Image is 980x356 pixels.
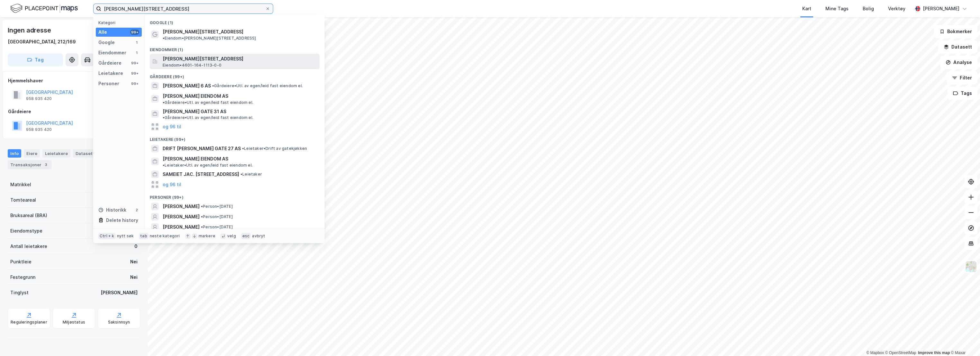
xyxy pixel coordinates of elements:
[163,36,256,41] span: Eiendom • [PERSON_NAME][STREET_ADDRESS]
[98,233,116,239] div: Ctrl + k
[240,172,242,177] span: •
[98,80,119,87] div: Personer
[163,115,253,120] span: Gårdeiere • Utl. av egen/leid fast eiendom el.
[948,325,980,356] iframe: Chat Widget
[130,81,139,86] div: 99+
[130,273,138,281] div: Nei
[163,63,221,68] span: Eiendom • 4601-164-1113-0-0
[10,181,31,188] div: Matrikkel
[8,149,21,158] div: Info
[98,28,107,36] div: Alle
[947,71,977,84] button: Filter
[134,242,138,250] div: 0
[938,41,977,53] button: Datasett
[885,351,916,355] a: OpenStreetMap
[227,233,236,239] div: velg
[98,39,115,46] div: Google
[11,320,47,325] div: Reguleringsplaner
[8,160,52,169] div: Transaksjoner
[139,233,148,239] div: tab
[106,216,138,224] div: Delete history
[134,40,139,45] div: 1
[948,87,977,100] button: Tags
[108,320,130,325] div: Saksinnsyn
[201,214,203,219] span: •
[252,233,265,239] div: avbryt
[163,203,200,210] span: [PERSON_NAME]
[8,108,140,115] div: Gårdeiere
[199,233,215,239] div: markere
[163,163,165,168] span: •
[10,196,36,204] div: Tomteareal
[101,4,265,14] input: Søk på adresse, matrikkel, gårdeiere, leietakere eller personer
[163,115,165,120] span: •
[201,204,203,209] span: •
[163,92,228,100] span: [PERSON_NAME] EIENDOM AS
[241,233,251,239] div: esc
[163,55,317,63] span: [PERSON_NAME][STREET_ADDRESS]
[940,56,977,69] button: Analyse
[10,242,47,250] div: Antall leietakere
[117,233,134,239] div: nytt søk
[134,207,139,213] div: 2
[201,204,233,209] span: Person • [DATE]
[98,20,142,25] div: Kategori
[150,233,180,239] div: neste kategori
[240,172,262,177] span: Leietaker
[163,28,243,36] span: [PERSON_NAME][STREET_ADDRESS]
[201,224,203,229] span: •
[10,289,29,297] div: Tinglyst
[163,155,228,163] span: [PERSON_NAME] EIENDOM AS
[10,212,47,219] div: Bruksareal (BRA)
[863,5,874,13] div: Bolig
[212,83,303,88] span: Gårdeiere • Utl. av egen/leid fast eiendom el.
[163,170,239,178] span: SAMEIET JAC. [STREET_ADDRESS]
[965,260,977,273] img: Z
[130,71,139,76] div: 99+
[923,5,959,13] div: [PERSON_NAME]
[163,36,165,41] span: •
[163,163,253,168] span: Leietaker • Utl. av egen/leid fast eiendom el.
[10,258,31,266] div: Punktleie
[8,53,63,66] button: Tag
[98,49,126,57] div: Eiendommer
[8,77,140,85] div: Hjemmelshaver
[163,123,181,131] button: og 96 til
[145,132,325,143] div: Leietakere (99+)
[201,224,233,230] span: Person • [DATE]
[101,289,138,297] div: [PERSON_NAME]
[10,227,42,235] div: Eiendomstype
[948,325,980,356] div: Kontrollprogram for chat
[163,100,253,105] span: Gårdeiere • Utl. av egen/leid fast eiendom el.
[134,50,139,55] div: 1
[163,223,200,231] span: [PERSON_NAME]
[63,320,85,325] div: Miljøstatus
[42,149,70,158] div: Leietakere
[163,108,226,115] span: [PERSON_NAME] GATE 31 AS
[130,60,139,66] div: 99+
[825,5,849,13] div: Mine Tags
[130,30,139,35] div: 99+
[918,351,950,355] a: Improve this map
[163,213,200,221] span: [PERSON_NAME]
[10,3,78,14] img: logo.f888ab2527a4732fd821a326f86c7f29.svg
[242,146,244,151] span: •
[10,273,35,281] div: Festegrunn
[98,69,123,77] div: Leietakere
[163,82,211,90] span: [PERSON_NAME] 6 AS
[26,96,52,101] div: 958 935 420
[163,145,241,152] span: DRIFT [PERSON_NAME] GATE 27 AS
[145,15,325,27] div: Google (1)
[24,149,40,158] div: Eiere
[98,206,126,214] div: Historikk
[145,42,325,54] div: Eiendommer (1)
[145,190,325,201] div: Personer (99+)
[201,214,233,219] span: Person • [DATE]
[802,5,811,13] div: Kart
[163,100,165,105] span: •
[43,161,49,168] div: 3
[130,258,138,266] div: Nei
[8,38,76,46] div: [GEOGRAPHIC_DATA], 212/169
[145,69,325,81] div: Gårdeiere (99+)
[934,25,977,38] button: Bokmerker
